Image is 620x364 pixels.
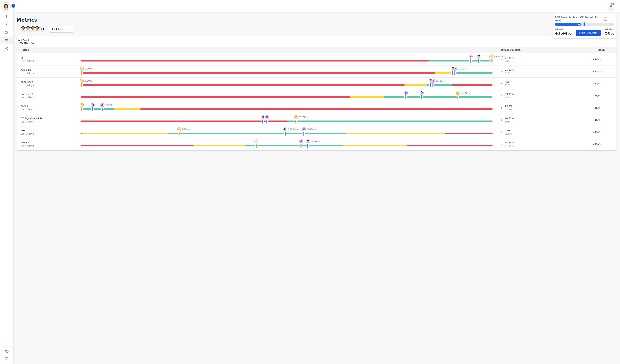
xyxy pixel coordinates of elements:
[456,91,460,95] img: profile-pic
[505,105,512,108] span: 2.08 %
[591,70,602,73] div: 11/45
[20,59,73,63] span: Last 14 day s
[555,15,603,22] span: LOB Focus Metric - CX Signal (AI NPS)
[20,144,73,148] span: Last 14 day s
[20,141,73,144] span: Silence
[311,140,319,143] span: 54.69 %
[20,105,73,108] span: DisSat
[20,68,73,71] span: Available
[555,30,572,36] p: 43.44 %
[429,79,433,83] img: profile-pic
[591,58,602,61] div: 14/45
[20,71,73,75] span: Last 14 day s
[261,115,265,119] img: profile-pic
[458,67,467,70] span: 91.01 %
[494,55,503,58] span: 99.93 %
[182,128,190,131] span: 96 Secs
[497,47,587,53] th: ACTUAL VS. GOAL
[16,47,77,53] th: METRIC
[477,55,481,59] img: profile-pic
[20,132,73,135] span: Last 14 day s
[80,67,84,71] img: profile-pic
[591,94,602,97] div: 16/45
[591,82,602,85] div: 11/45
[505,117,514,120] span: 44.71 %
[85,79,92,82] span: 0.00 %
[505,96,514,99] span: 75 %
[505,68,514,71] span: 91.01 %
[436,79,445,82] span: 85.59 %
[451,67,455,71] img: profile-pic
[555,23,581,26] div: ⬤
[505,129,512,132] span: 0 Secs
[505,71,514,75] span: 91 %
[605,30,615,36] p: 50 %
[505,108,512,111] span: 2.37 %
[420,91,424,95] img: profile-pic
[605,28,615,30] p: LOB Goal
[288,128,298,131] span: 198 Secs
[20,56,73,59] span: CSAT
[611,3,615,5] div: +99
[469,55,473,59] img: profile-pic
[20,129,73,132] span: AHT
[453,67,457,71] img: profile-pic
[39,26,45,32] div: +8
[505,92,514,96] span: 83.33 %
[404,91,408,95] img: profile-pic
[591,143,602,146] div: 19/45
[20,108,73,111] span: Last 14 day s
[105,103,112,107] span: 3.90 %
[20,92,73,96] span: Human QA
[603,16,615,21] span: Past 7 days
[20,80,73,84] span: Adherence
[431,79,435,83] img: profile-pic
[18,41,34,45] span: Key metrics
[100,103,104,107] img: profile-pic
[505,80,510,84] span: 86 %
[20,117,73,120] span: CX Signal (AI NPS)
[49,26,74,33] div: Last 14 days
[85,67,92,70] span: 0.00 %
[80,79,84,83] img: profile-pic
[591,118,602,122] div: 16/45
[461,91,470,95] span: 91.76 %
[505,132,512,135] span: 0 Secs
[20,84,73,87] span: Last 14 day s
[591,130,602,134] div: 13/45
[299,139,303,143] img: profile-pic
[283,127,287,131] img: profile-pic
[294,115,298,119] img: profile-pic
[177,127,181,131] img: profile-pic
[20,120,73,123] span: Last 14 day s
[2,3,10,11] img: Bordered avatar
[591,106,602,110] div: 15/45
[254,139,258,143] img: profile-pic
[20,96,73,99] span: Last 14 day s
[587,47,617,53] th: RANK
[576,30,601,36] button: Start Glide Path
[555,28,572,30] p: CURRENT
[505,59,514,63] span: 86 %
[307,128,316,131] span: 214 Secs
[302,127,306,131] img: profile-pic
[16,17,617,23] h1: Metrics
[505,120,514,123] span: 50 %
[299,116,308,119] span: 51.72 %
[265,115,269,119] img: profile-pic
[80,103,84,107] img: profile-pic
[505,56,514,59] span: 97.50 %
[505,144,514,148] span: 51.84 %
[505,141,514,144] span: 54.69 %
[505,84,510,87] span: 91 %
[91,103,95,107] img: profile-pic
[306,139,310,143] img: profile-pic
[489,55,493,59] img: profile-pic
